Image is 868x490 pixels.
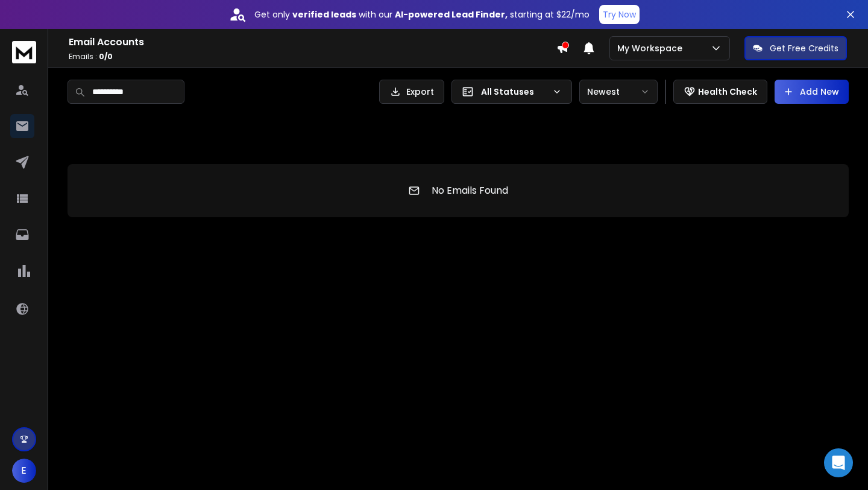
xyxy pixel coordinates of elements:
[824,448,853,477] div: Open Intercom Messenger
[395,8,508,21] strong: AI-powered Lead Finder,
[99,51,113,62] span: 0 / 0
[379,80,444,104] button: Export
[481,86,547,98] p: All Statuses
[673,80,767,104] button: Health Check
[254,8,590,21] p: Get only with our starting at $22/mo
[432,183,508,198] p: No Emails Found
[603,8,636,21] p: Try Now
[698,86,757,98] p: Health Check
[579,80,658,104] button: Newest
[69,52,556,62] p: Emails :
[69,35,556,49] h1: Email Accounts
[744,36,847,60] button: Get Free Credits
[12,459,36,483] button: E
[292,8,356,21] strong: verified leads
[12,41,36,63] img: logo
[617,42,687,54] p: My Workspace
[599,5,640,24] button: Try Now
[770,42,838,54] p: Get Free Credits
[775,80,849,104] button: Add New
